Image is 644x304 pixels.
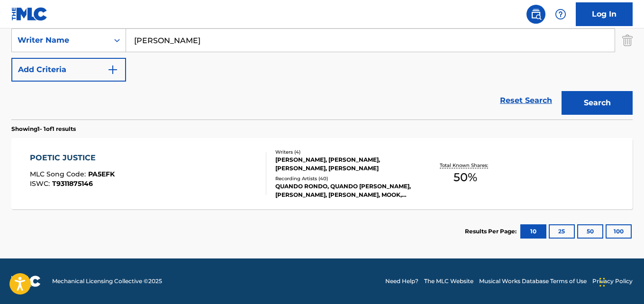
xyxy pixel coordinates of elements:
img: help [555,9,566,20]
a: Reset Search [495,90,557,111]
div: Writers ( 4 ) [275,148,414,156]
div: Drag [599,268,605,296]
a: POETIC JUSTICEMLC Song Code:PA5EFKISWC:T9311875146Writers (4)[PERSON_NAME], [PERSON_NAME], [PERSO... [11,138,633,209]
span: T9311875146 [52,179,93,188]
div: Writer Name [18,35,103,46]
a: Musical Works Database Terms of Use [479,277,587,286]
p: Showing 1 - 1 of 1 results [11,125,76,133]
button: 10 [520,224,546,239]
a: Privacy Policy [592,277,633,286]
div: QUANDO RONDO, QUANDO [PERSON_NAME], [PERSON_NAME], [PERSON_NAME], MOOK, QUANDO RONDO, QUANDO ROND... [275,182,414,199]
iframe: Chat Widget [597,258,644,304]
div: Recording Artists ( 40 ) [275,175,414,182]
img: 9d2ae6d4665cec9f34b9.svg [107,64,118,75]
img: search [530,9,542,20]
button: 50 [577,224,603,239]
span: MLC Song Code : [30,170,88,178]
button: Add Criteria [11,58,126,82]
span: 50 % [454,169,477,186]
span: ISWC : [30,179,52,188]
span: Mechanical Licensing Collective © 2025 [52,277,162,286]
button: 100 [606,224,632,239]
div: [PERSON_NAME], [PERSON_NAME], [PERSON_NAME], [PERSON_NAME] [275,156,414,173]
button: Search [562,91,633,115]
a: The MLC Website [424,277,473,286]
img: MLC Logo [11,7,48,21]
a: Public Search [526,5,545,24]
img: Delete Criterion [622,28,633,52]
a: Log In [576,2,633,26]
button: 25 [549,224,575,239]
p: Total Known Shares: [440,162,490,169]
img: logo [11,276,41,287]
span: PA5EFK [88,170,115,178]
div: Help [551,5,570,24]
div: POETIC JUSTICE [30,152,115,164]
a: Need Help? [385,277,418,286]
p: Results Per Page: [465,227,519,236]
